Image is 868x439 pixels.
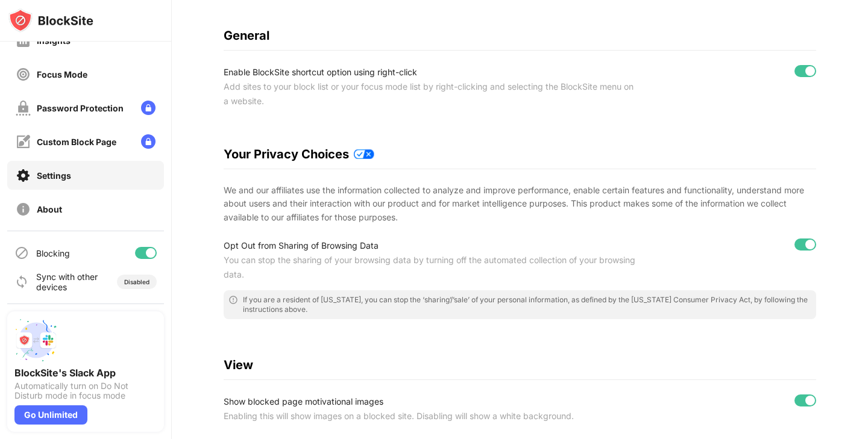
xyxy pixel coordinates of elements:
[224,358,816,372] div: View
[14,405,87,425] div: Go Unlimited
[14,319,58,362] img: push-slack.svg
[224,79,638,108] div: Add sites to your block list or your focus mode list by right-clicking and selecting the BlockSit...
[224,394,638,409] div: Show blocked page motivational images
[224,28,816,43] div: General
[141,134,156,149] img: lock-menu.svg
[36,248,70,258] div: Blocking
[14,381,157,400] div: Automatically turn on Do Not Disturb mode in focus mode
[37,69,87,79] div: Focus Mode
[37,170,71,181] div: Settings
[228,295,238,305] img: error-circle-outline.svg
[124,278,149,285] div: Disabled
[8,8,93,33] img: logo-blocksite.svg
[224,147,816,161] div: Your Privacy Choices
[224,238,638,253] div: Opt Out from Sharing of Browsing Data
[16,168,31,183] img: settings-on.svg
[37,103,124,113] div: Password Protection
[354,149,374,159] img: privacy-policy-updates.svg
[37,204,62,214] div: About
[16,101,31,116] img: password-protection-off.svg
[14,367,157,379] div: BlockSite's Slack App
[224,409,638,423] div: Enabling this will show images on a blocked site. Disabling will show a white background.
[14,246,29,260] img: blocking-icon.svg
[141,101,156,115] img: lock-menu.svg
[16,67,31,82] img: focus-off.svg
[243,295,811,314] div: If you are a resident of [US_STATE], you can stop the ‘sharing’/’sale’ of your personal informati...
[224,184,816,224] div: We and our affiliates use the information collected to analyze and improve performance, enable ce...
[224,253,638,282] div: You can stop the sharing of your browsing data by turning off the automated collection of your br...
[37,36,71,46] div: Insights
[224,65,638,79] div: Enable BlockSite shortcut option using right-click
[16,202,31,217] img: about-off.svg
[36,272,98,292] div: Sync with other devices
[14,275,29,289] img: sync-icon.svg
[37,137,116,147] div: Custom Block Page
[16,134,31,149] img: customize-block-page-off.svg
